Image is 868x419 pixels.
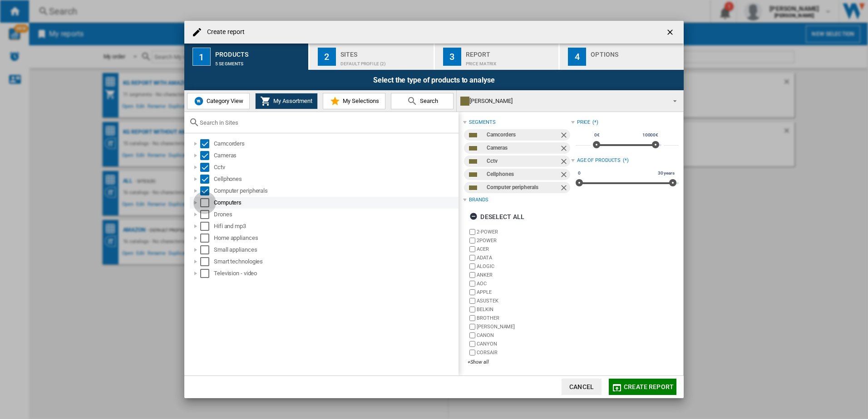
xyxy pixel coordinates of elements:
[204,97,243,104] span: Category View
[469,350,475,356] input: brand.name
[577,157,621,164] div: Age of products
[666,28,676,39] ng-md-icon: getI18NText('BUTTONS.CLOSE_DIALOG')
[641,132,660,139] span: 10000€
[200,151,214,160] md-checkbox: Select
[214,151,457,160] div: Cameras
[202,28,245,37] h4: Create report
[577,119,591,126] div: Price
[200,222,214,231] md-checkbox: Select
[559,157,570,168] ng-md-icon: Remove
[559,170,570,181] ng-md-icon: Remove
[477,323,571,330] label: [PERSON_NAME]
[184,44,309,70] button: 1 Products 5 segments
[593,132,601,139] span: 0€
[469,209,524,225] div: Deselect all
[477,297,571,304] label: ASUSTEK
[577,170,582,177] span: 0
[469,263,475,269] input: brand.name
[662,23,680,41] button: getI18NText('BUTTONS.CLOSE_DIALOG')
[418,97,438,104] span: Search
[200,139,214,148] md-checkbox: Select
[487,129,559,141] div: Camcorders
[469,324,475,330] input: brand.name
[200,163,214,172] md-checkbox: Select
[469,315,475,321] input: brand.name
[340,97,379,104] span: My Selections
[467,209,527,225] button: Deselect all
[192,48,211,66] div: 1
[487,156,559,167] div: Cctv
[469,196,488,204] div: Brands
[200,198,214,207] md-checkbox: Select
[391,93,454,109] button: Search
[184,70,684,90] div: Select the type of products to analyse
[477,237,571,244] label: 2POWER
[624,383,674,390] span: Create report
[477,229,571,235] label: 2-POWER
[469,229,475,235] input: brand.name
[200,269,214,278] md-checkbox: Select
[214,163,457,172] div: Cctv
[255,93,318,109] button: My Assortment
[214,198,457,207] div: Computers
[469,307,475,312] input: brand.name
[469,246,475,252] input: brand.name
[487,169,559,180] div: Cellphones
[468,359,571,365] div: +Show all
[477,254,571,261] label: ADATA
[477,332,571,339] label: CANON
[477,272,571,278] label: ANKER
[477,289,571,296] label: APPLE
[469,272,475,278] input: brand.name
[469,289,475,295] input: brand.name
[214,222,457,231] div: Hifi and mp3
[443,48,461,66] div: 3
[318,48,336,66] div: 2
[559,183,570,194] ng-md-icon: Remove
[477,341,571,347] label: CANYON
[214,186,457,195] div: Computer peripherals
[559,144,570,155] ng-md-icon: Remove
[323,93,385,109] button: My Selections
[215,47,305,57] div: Products
[200,119,454,126] input: Search in Sites
[214,245,457,254] div: Small appliances
[340,57,430,66] div: Default profile (2)
[200,257,214,266] md-checkbox: Select
[466,47,555,57] div: Report
[200,210,214,219] md-checkbox: Select
[200,175,214,184] md-checkbox: Select
[215,57,305,66] div: 5 segments
[310,44,434,70] button: 2 Sites Default profile (2)
[477,306,571,313] label: BELKIN
[477,280,571,287] label: AOC
[469,298,475,304] input: brand.name
[214,175,457,184] div: Cellphones
[187,93,250,109] button: Category View
[214,139,457,148] div: Camcorders
[435,44,560,70] button: 3 Report Price Matrix
[656,170,676,177] span: 30 years
[477,263,571,270] label: ALOGIC
[214,210,457,219] div: Drones
[469,255,475,261] input: brand.name
[469,341,475,347] input: brand.name
[340,47,430,57] div: Sites
[559,131,570,141] ng-md-icon: Remove
[271,97,312,104] span: My Assortment
[477,349,571,356] label: CORSAIR
[487,142,559,154] div: Cameras
[568,48,586,66] div: 4
[487,182,559,193] div: Computer peripherals
[214,257,457,266] div: Smart technologies
[609,379,676,395] button: Create report
[460,95,665,107] div: [PERSON_NAME]
[562,379,602,395] button: Cancel
[200,245,214,254] md-checkbox: Select
[560,44,684,70] button: 4 Options
[469,332,475,338] input: brand.name
[214,234,457,243] div: Home appliances
[477,315,571,322] label: BROTHER
[591,47,680,57] div: Options
[193,96,204,107] img: wiser-icon-blue.png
